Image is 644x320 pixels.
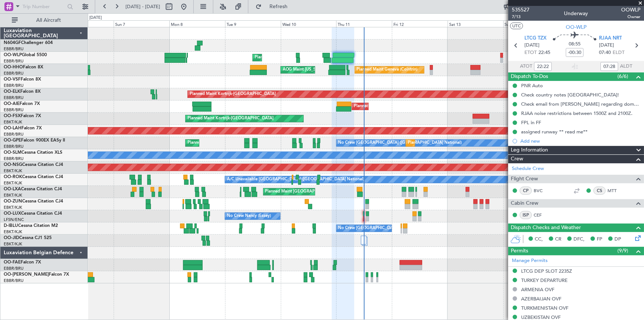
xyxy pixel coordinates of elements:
span: OO-SLM [4,150,21,155]
span: All Aircraft [19,18,78,23]
div: No Crew [GEOGRAPHIC_DATA] ([GEOGRAPHIC_DATA] National) [338,223,462,234]
div: AOG Maint [US_STATE] ([GEOGRAPHIC_DATA]) [283,64,372,75]
div: Underway [564,10,588,18]
a: OO-HHOFalcon 8X [4,65,43,69]
a: OO-JIDCessna CJ1 525 [4,236,52,240]
a: EBKT/KJK [4,205,22,210]
div: Sat 13 [448,20,503,27]
span: LTCG TZX [524,35,547,42]
span: OO-ROK [4,175,22,179]
span: 08:55 [569,41,581,48]
a: OO-NSGCessna Citation CJ4 [4,163,63,167]
div: assigned runway ** read me** [521,129,588,135]
div: Check email from [PERSON_NAME] regarding domestic flights [521,101,640,107]
span: Cabin Crew [511,199,538,208]
input: --:-- [600,62,618,71]
a: BVC [534,187,550,194]
div: ARMENIA OVF [521,286,554,293]
span: RJAA NRT [599,35,622,42]
a: CEF [534,212,550,218]
a: OO-[PERSON_NAME]Falcon 7X [4,272,69,277]
a: OO-WLPGlobal 5500 [4,53,47,57]
a: OO-VSFFalcon 8X [4,77,41,82]
div: TURKEY DEPARTURE [521,277,568,283]
a: OO-ROKCessna Citation CJ4 [4,175,63,179]
div: AZERBAIJAN OVF [521,296,561,302]
span: ETOT [524,49,537,57]
span: Refresh [263,4,294,9]
span: 07:40 [599,49,611,57]
a: OO-LUXCessna Citation CJ4 [4,211,62,216]
span: OO-NSG [4,163,22,167]
span: OO-LUX [4,211,21,216]
span: Owner [621,14,640,20]
span: 7/13 [512,14,530,20]
input: --:-- [534,62,552,71]
span: CC, [535,236,543,243]
span: OO-[PERSON_NAME] [4,272,49,277]
span: 22:45 [538,49,550,57]
a: MTT [607,187,624,194]
span: Permits [511,247,528,255]
a: LFSN/ENC [4,217,24,222]
span: CR [555,236,561,243]
div: CP [520,187,532,195]
span: OO-FSX [4,114,21,118]
a: OO-FSXFalcon 7X [4,114,41,118]
span: OO-WLP [566,23,586,31]
a: OO-FAEFalcon 7X [4,260,41,265]
span: OO-FAE [4,260,21,265]
span: N604GF [4,41,21,45]
a: OO-ZUNCessna Citation CJ4 [4,199,63,204]
div: [DATE] [89,15,102,21]
span: (9/9) [617,247,628,255]
span: OO-WLP [4,53,22,57]
span: Leg Information [511,146,548,154]
div: Wed 10 [281,20,337,27]
span: OO-ELK [4,89,20,94]
span: Flight Crew [511,175,538,183]
span: OO-GPE [4,138,21,143]
div: ISP [520,211,532,219]
span: OO-LXA [4,187,21,191]
div: Planned Maint Kortrijk-[GEOGRAPHIC_DATA] [190,89,276,100]
span: Dispatch Checks and Weather [511,224,581,232]
span: [DATE] [599,42,614,49]
a: EBBR/BRU [4,132,24,137]
span: ALDT [620,63,632,70]
a: EBKT/KJK [4,119,22,125]
a: OO-SLMCessna Citation XLS [4,150,62,155]
div: Planned Maint [GEOGRAPHIC_DATA] ([GEOGRAPHIC_DATA]) [354,101,470,112]
span: D-IBLU [4,224,18,228]
div: Add new [520,138,640,144]
span: Dispatch To-Dos [511,72,548,81]
div: Planned Maint Geneva (Cointrin) [357,64,418,75]
div: Planned Maint [GEOGRAPHIC_DATA] ([GEOGRAPHIC_DATA] National) [265,186,399,197]
div: PNR Auto [521,82,543,89]
span: DP [614,236,621,243]
span: ATOT [520,63,532,70]
div: RJAA noise restrictions between 1500Z and 2100Z. [521,110,633,116]
a: EBBR/BRU [4,95,24,101]
a: OO-ELKFalcon 8X [4,89,41,94]
div: No Crew [GEOGRAPHIC_DATA] ([GEOGRAPHIC_DATA] National) [338,137,462,149]
div: CS [593,187,606,195]
a: EBKT/KJK [4,180,22,186]
a: EBBR/BRU [4,46,24,52]
a: N604GFChallenger 604 [4,41,53,45]
div: Tue 9 [225,20,281,27]
a: OO-AIEFalcon 7X [4,102,40,106]
div: TURKMENISTAN OVF [521,305,568,311]
a: EBKT/KJK [4,168,22,174]
a: EBBR/BRU [4,156,24,161]
button: Refresh [252,1,296,13]
a: EBBR/BRU [4,278,24,283]
span: OO-ZUN [4,199,22,204]
div: Mon 8 [169,20,225,27]
span: OO-LAH [4,126,21,130]
span: 535527 [512,6,530,14]
a: OO-LXACessna Citation CJ4 [4,187,62,191]
a: D-IBLUCessna Citation M2 [4,224,58,228]
span: ELDT [613,49,624,57]
span: OO-HHO [4,65,23,69]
